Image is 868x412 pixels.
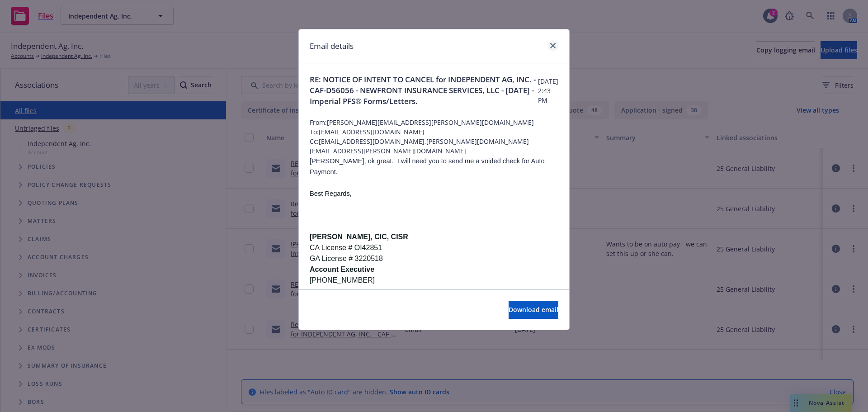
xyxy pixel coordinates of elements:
span: Download email [509,305,558,314]
h1: Email details [310,40,354,52]
span: From: [PERSON_NAME][EMAIL_ADDRESS][PERSON_NAME][DOMAIN_NAME] [310,118,558,127]
span: [DATE] 2:43 PM [538,76,558,105]
span: Account Executive [310,265,374,273]
span: Cc: [EMAIL_ADDRESS][DOMAIN_NAME],[PERSON_NAME][DOMAIN_NAME][EMAIL_ADDRESS][PERSON_NAME][DOMAIN_NAME] [310,137,558,156]
span: CA License # OI42851 [310,244,382,251]
span: [PERSON_NAME], CIC, CISR [310,233,408,241]
span: [PERSON_NAME], ok great. I will need you to send me a voided check for Auto Payment. [310,157,545,175]
span: [PHONE_NUMBER] [310,276,375,284]
span: RE: NOTICE OF INTENT TO CANCEL for INDEPENDENT AG, INC. - CAF-D56056 - NEWFRONT INSURANCE SERVICE... [310,74,538,107]
span: To: [EMAIL_ADDRESS][DOMAIN_NAME] [310,127,558,137]
a: close [547,40,558,51]
span: Best Regards, [310,190,352,197]
span: GA License # 3220518 [310,255,383,262]
button: Download email [509,301,558,319]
